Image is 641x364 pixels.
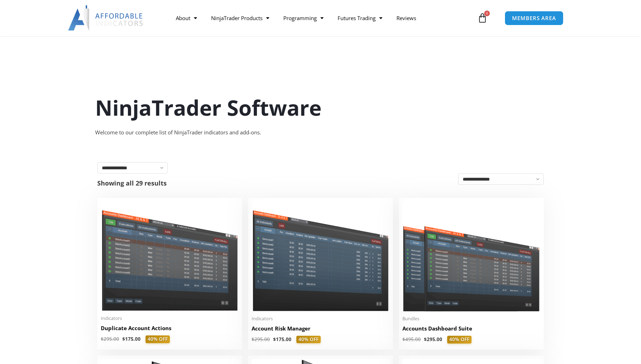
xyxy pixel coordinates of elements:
span: Bundles [402,316,540,322]
a: Accounts Dashboard Suite [402,325,540,336]
span: $ [273,336,276,342]
img: LogoAI | Affordable Indicators – NinjaTrader [68,5,144,31]
span: 40% OFF [146,335,170,343]
h2: Account Risk Manager [252,325,389,332]
bdi: 295.00 [252,336,270,342]
a: Account Risk Manager [252,325,389,336]
h1: NinjaTrader Software [95,93,546,122]
span: MEMBERS AREA [512,16,556,21]
bdi: 175.00 [122,336,141,342]
span: 40% OFF [447,336,471,344]
span: $ [101,336,104,342]
bdi: 175.00 [273,336,291,342]
img: Account Risk Manager [252,201,389,311]
h2: Accounts Dashboard Suite [402,325,540,332]
select: Shop order [458,174,544,185]
span: $ [122,336,125,342]
img: Accounts Dashboard Suite [402,201,540,311]
a: NinjaTrader Products [204,10,276,26]
span: Indicators [252,316,389,322]
a: Futures Trading [331,10,389,26]
bdi: 295.00 [424,336,442,342]
span: 0 [484,11,490,16]
bdi: 295.00 [101,336,119,342]
a: About [169,10,204,26]
span: $ [252,336,254,342]
p: Showing all 29 results [97,180,167,186]
h2: Duplicate Account Actions [101,324,239,332]
a: Programming [276,10,331,26]
span: $ [402,336,405,342]
a: MEMBERS AREA [505,11,563,25]
span: Indicators [101,315,239,321]
a: 0 [467,8,498,28]
nav: Menu [169,10,475,26]
img: Duplicate Account Actions [101,201,239,311]
span: $ [424,336,427,342]
span: 40% OFF [296,336,321,344]
bdi: 495.00 [402,336,421,342]
div: Welcome to our complete list of NinjaTrader indicators and add-ons. [95,128,546,138]
a: Duplicate Account Actions [101,324,239,335]
a: Reviews [389,10,423,26]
